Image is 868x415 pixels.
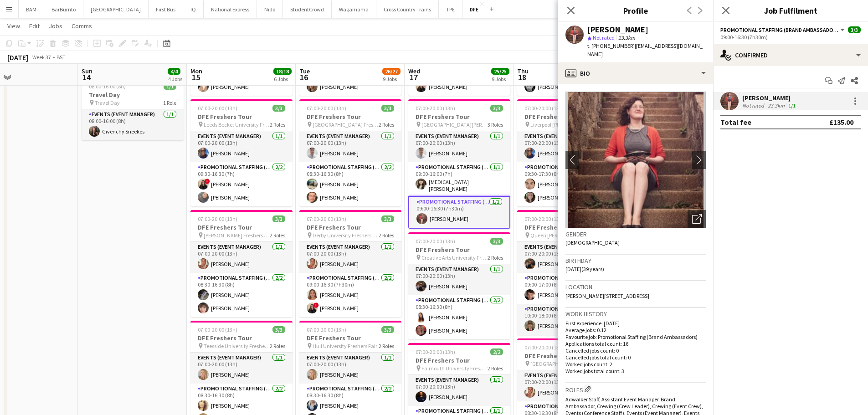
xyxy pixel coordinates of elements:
span: 3/3 [272,105,285,112]
p: Cancelled jobs count: 0 [565,347,706,354]
span: Creative Arts University Freshers Fair [421,254,488,261]
app-card-role: Promotional Staffing (Brand Ambassadors)1/109:00-16:30 (7h30m)[PERSON_NAME] [408,196,510,229]
div: 09:00-16:30 (7h30m) [720,34,861,41]
img: Crew avatar or photo [565,92,706,228]
app-card-role: Events (Event Manager)1/107:00-20:00 (13h)[PERSON_NAME] [299,353,401,384]
app-job-card: 08:00-16:00 (8h)1/1Travel Day Travel Day1 RoleEvents (Event Manager)1/108:00-16:00 (8h)Givenchy S... [82,77,184,140]
h3: DFE Freshers Tour [517,352,619,360]
app-card-role: Promotional Staffing (Brand Ambassadors)1/109:00-17:00 (8h)[PERSON_NAME] [517,273,619,304]
app-card-role: Promotional Staffing (Brand Ambassadors)1/109:00-16:00 (7h)[MEDICAL_DATA][PERSON_NAME] [408,162,510,196]
span: 07:00-20:00 (13h) [416,105,455,112]
div: Open photos pop-in [688,210,706,228]
span: 2 Roles [379,343,394,349]
app-job-card: 07:00-20:00 (13h)3/3DFE Freshers Tour Derby University Freshers Fair2 RolesEvents (Event Manager)... [299,210,401,317]
span: [DATE] (39 years) [565,266,604,272]
p: Worked jobs count: 2 [565,361,706,368]
app-skills-label: 1/1 [788,102,796,109]
span: 07:00-20:00 (13h) [416,348,455,355]
span: 07:00-20:00 (13h) [307,105,346,112]
span: 2 Roles [270,343,285,349]
app-job-card: 07:00-20:00 (13h)3/3DFE Freshers Tour Leeds Becket University Freshers Fair2 RolesEvents (Event M... [190,99,293,206]
h3: Travel Day [82,91,184,99]
p: Cancelled jobs total count: 0 [565,354,706,361]
app-card-role: Promotional Staffing (Brand Ambassadors)2/208:30-16:30 (8h)[PERSON_NAME][PERSON_NAME] [299,162,401,206]
a: View [4,20,24,32]
span: 16 [298,72,310,82]
span: 07:00-20:00 (13h) [198,105,237,112]
span: [PERSON_NAME][STREET_ADDRESS] [565,292,649,299]
span: Teesside University Freshers Fair [204,343,270,349]
div: [PERSON_NAME] [587,26,648,34]
h3: Gender [565,230,706,238]
app-card-role: Events (Event Manager)1/107:00-20:00 (13h)[PERSON_NAME] [408,375,510,406]
app-card-role: Events (Event Manager)1/107:00-20:00 (13h)[PERSON_NAME] [517,370,619,401]
span: 07:00-20:00 (13h) [416,238,455,245]
div: Confirmed [713,44,868,66]
span: 3/3 [381,326,394,333]
app-card-role: Events (Event Manager)1/108:00-16:00 (8h)Givenchy Sneekes [82,109,184,140]
div: Not rated [742,102,766,109]
span: 2 Roles [270,121,285,128]
button: Wagamama [332,0,376,18]
button: DFE [462,0,486,18]
span: 2 Roles [488,254,503,261]
app-job-card: 07:00-20:00 (13h)3/3DFE Freshers Tour Creative Arts University Freshers Fair2 RolesEvents (Event ... [408,232,510,339]
button: Nido [257,0,283,18]
app-card-role: Events (Event Manager)1/107:00-20:00 (13h)[PERSON_NAME] [517,131,619,162]
app-card-role: Events (Event Manager)1/107:00-20:00 (13h)[PERSON_NAME] [517,242,619,273]
div: 9 Jobs [492,76,509,82]
span: 4/4 [168,68,180,75]
button: StudentCrowd [283,0,332,18]
h3: DFE Freshers Tour [299,223,401,231]
app-job-card: 07:00-20:00 (13h)3/3DFE Freshers Tour [GEOGRAPHIC_DATA] Freshers Fair2 RolesEvents (Event Manager... [299,99,401,206]
app-card-role: Events (Event Manager)1/107:00-20:00 (13h)[PERSON_NAME] [190,131,293,162]
app-card-role: Events (Event Manager)1/107:00-20:00 (13h)[PERSON_NAME] [299,242,401,273]
span: 3/3 [381,215,394,222]
div: 9 Jobs [383,76,400,82]
span: View [7,22,20,30]
div: 07:00-20:00 (13h)3/3DFE Freshers Tour Queen [PERSON_NAME] University Freshers Fair3 RolesEvents (... [517,210,619,335]
span: [GEOGRAPHIC_DATA][PERSON_NAME][DEMOGRAPHIC_DATA] Freshers Fair [421,121,488,128]
span: Leeds Becket University Freshers Fair [204,121,270,128]
app-card-role: Events (Event Manager)1/107:00-20:00 (13h)[PERSON_NAME] [190,353,293,384]
button: Promotional Staffing (Brand Ambassadors) [720,26,846,33]
div: £135.00 [829,118,853,127]
button: IQ [183,0,204,18]
span: 2 Roles [379,121,394,128]
span: Wed [408,67,420,75]
div: Total fee [720,118,751,127]
p: Average jobs: 0.12 [565,327,706,333]
span: Derby University Freshers Fair [313,232,379,239]
button: BAM [19,0,44,18]
h3: DFE Freshers Tour [408,356,510,364]
span: 26/27 [382,68,401,75]
span: 3/3 [381,105,394,112]
span: 08:00-16:00 (8h) [89,83,126,90]
span: [GEOGRAPHIC_DATA] Freshers Fair [313,121,379,128]
span: | [EMAIL_ADDRESS][DOMAIN_NAME] [587,42,703,57]
h3: DFE Freshers Tour [299,334,401,342]
span: Hull University Freshers Fair [313,343,377,349]
span: t. [PHONE_NUMBER] [587,42,635,49]
span: Queen [PERSON_NAME] University Freshers Fair [530,232,596,239]
h3: DFE Freshers Tour [408,113,510,121]
span: 23.3km [616,34,637,41]
button: National Express [204,0,257,18]
h3: Job Fulfilment [713,5,868,16]
h3: DFE Freshers Tour [299,113,401,121]
span: 1/1 [164,83,176,90]
span: 07:00-20:00 (13h) [198,326,237,333]
span: 2/2 [490,348,503,355]
span: 07:00-20:00 (13h) [307,326,346,333]
div: 07:00-20:00 (13h)3/3DFE Freshers Tour [GEOGRAPHIC_DATA][PERSON_NAME][DEMOGRAPHIC_DATA] Freshers F... [408,99,510,229]
span: Travel Day [95,99,120,106]
div: 07:00-20:00 (13h)3/3DFE Freshers Tour Liverpool [PERSON_NAME] University Freshers Fair2 RolesEven... [517,99,619,206]
span: 3/3 [848,26,861,33]
span: [DEMOGRAPHIC_DATA] [565,239,620,246]
span: 3/3 [490,238,503,245]
span: Edit [29,22,40,30]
